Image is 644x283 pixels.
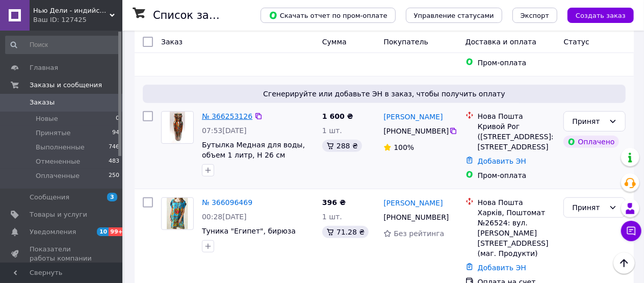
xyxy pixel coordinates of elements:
span: 3 [107,193,117,201]
span: Нью Дели - индийский магазин [33,6,110,15]
div: [PHONE_NUMBER] [381,210,449,224]
span: 1 600 ₴ [322,112,353,120]
div: Кривой Рог ([STREET_ADDRESS]: [STREET_ADDRESS] [478,121,556,152]
span: 1 шт. [322,126,342,135]
a: № 366253126 [202,112,252,120]
a: Фото товару [161,197,194,230]
input: Поиск [5,36,120,54]
a: Бутылка Медная для воды, объем 1 литр, Н 26 см [202,141,305,159]
span: Сгенерируйте или добавьте ЭН в заказ, чтобы получить оплату [147,89,622,99]
span: Выполненные [36,143,85,152]
a: Добавить ЭН [478,157,526,165]
span: Заказ [161,38,183,46]
span: Создать заказ [576,12,626,19]
span: 746 [109,143,119,152]
span: Скачать отчет по пром-оплате [269,11,388,20]
span: Заказы и сообщения [30,81,102,90]
span: Покупатель [383,38,428,46]
span: Сообщения [30,193,69,202]
span: 100% [394,143,414,151]
div: Принят [572,202,605,213]
div: Харків, Поштомат №26524: вул. [PERSON_NAME][STREET_ADDRESS] (маг. Продукти) [478,208,556,259]
span: Статус [563,38,589,46]
img: Фото товару [164,198,191,229]
a: Создать заказ [557,11,634,19]
a: Добавить ЭН [478,264,526,272]
span: 250 [109,171,119,181]
button: Экспорт [512,8,557,23]
button: Наверх [613,252,635,274]
span: Без рейтинга [394,229,444,238]
div: Принят [572,116,605,127]
a: Туника "Египет", бирюза [202,227,296,235]
span: Управление статусами [414,12,494,19]
span: 99+ [109,227,125,236]
span: 10 [97,227,109,236]
span: 483 [109,157,119,166]
button: Управление статусами [406,8,502,23]
div: Нова Пошта [478,197,556,208]
div: 71.28 ₴ [322,226,369,238]
h1: Список заказов [153,9,241,21]
span: Отмененные [36,157,80,166]
a: № 366096469 [202,198,252,207]
span: 94 [112,128,119,138]
a: Фото товару [161,111,194,144]
div: Пром-оплата [478,58,556,68]
div: Пром-оплата [478,170,556,181]
div: Оплачено [563,136,619,148]
span: Уведомления [30,227,76,237]
span: Экспорт [521,12,549,19]
img: Фото товару [170,112,185,143]
span: 07:53[DATE] [202,126,247,135]
a: [PERSON_NAME] [383,112,443,122]
span: Новые [36,114,58,123]
div: Нова Пошта [478,111,556,121]
button: Чат с покупателем [621,221,641,241]
button: Создать заказ [568,8,634,23]
span: 00:28[DATE] [202,213,247,221]
span: Доставка и оплата [466,38,536,46]
span: Сумма [322,38,347,46]
div: [PHONE_NUMBER] [381,124,449,138]
span: 0 [116,114,119,123]
span: 396 ₴ [322,198,346,207]
button: Скачать отчет по пром-оплате [261,8,396,23]
span: Оплаченные [36,171,80,181]
a: [PERSON_NAME] [383,198,443,208]
span: Принятые [36,128,71,138]
span: Заказы [30,98,55,107]
span: Главная [30,63,58,72]
div: Ваш ID: 127425 [33,15,122,24]
span: Товары и услуги [30,210,87,219]
span: 1 шт. [322,213,342,221]
span: Показатели работы компании [30,245,94,263]
div: 288 ₴ [322,140,362,152]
